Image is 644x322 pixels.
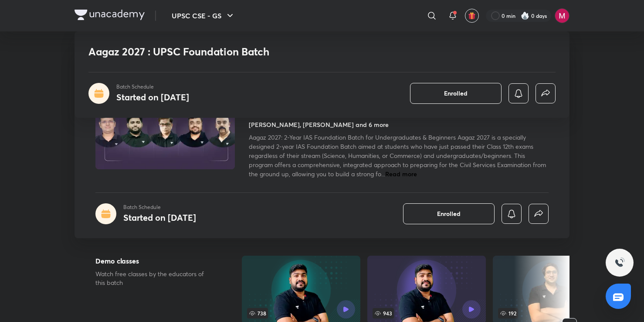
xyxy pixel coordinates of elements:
[373,308,394,319] span: 943
[247,308,268,319] span: 738
[521,11,529,20] img: streak
[403,203,495,224] button: Enrolled
[468,12,476,20] img: avatar
[88,45,430,58] h1: Aagaz 2027 : UPSC Foundation Batch
[75,10,145,22] a: Company Logo
[249,133,546,178] span: Aagaz 2027: 2-Year IAS Foundation Batch for Undergraduates & Beginners Aagaz 2027 is a specially ...
[555,8,569,23] img: Meghaliya saha
[123,212,196,223] h4: Started on [DATE]
[444,89,468,98] span: Enrolled
[94,90,236,170] img: Thumbnail
[166,7,241,24] button: UPSC CSE - GS
[614,257,625,268] img: ttu
[123,203,196,211] p: Batch Schedule
[95,256,214,266] h5: Demo classes
[116,91,189,103] h4: Started on [DATE]
[249,120,389,129] h4: [PERSON_NAME], [PERSON_NAME] and 6 more
[75,10,145,20] img: Company Logo
[437,209,461,218] span: Enrolled
[116,83,189,91] p: Batch Schedule
[385,170,417,178] span: Read more
[498,308,518,319] span: 192
[465,9,479,23] button: avatar
[410,83,502,104] button: Enrolled
[95,270,214,287] p: Watch free classes by the educators of this batch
